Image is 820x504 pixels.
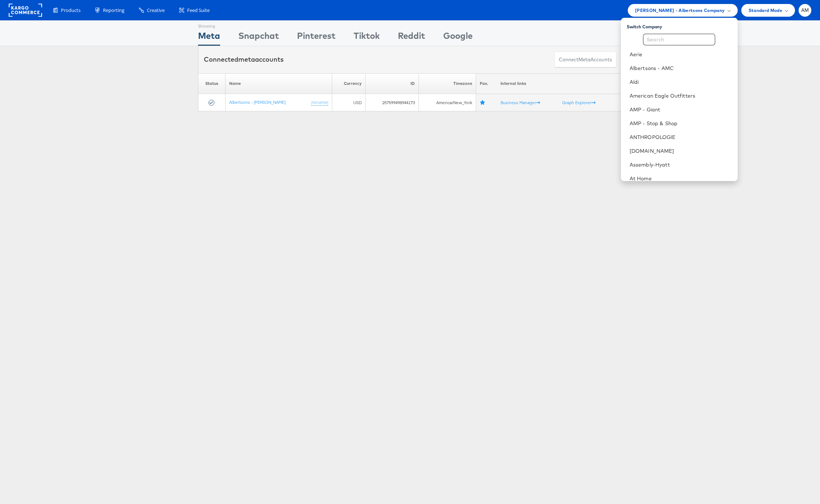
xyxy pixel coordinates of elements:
button: ConnectmetaAccounts [554,52,617,68]
td: 257599498944173 [366,94,419,111]
span: AM [801,8,809,13]
div: Pinterest [297,29,335,46]
span: meta [238,55,255,63]
div: Connected accounts [204,55,284,64]
a: AMP - Giant [630,106,732,113]
a: Graph Explorer [562,100,596,105]
th: Timezone [419,73,476,94]
a: At Home [630,175,732,182]
span: [PERSON_NAME] - Albertsons Company [635,7,725,14]
span: Reporting [103,7,124,14]
div: Tiktok [354,29,380,46]
a: ANTHROPOLOGIE [630,134,732,141]
span: meta [578,56,590,63]
th: Name [225,73,332,94]
span: Feed Suite [187,7,210,14]
a: Albertsons - AMC [630,65,732,72]
input: Search [643,34,715,45]
a: Assembly-Hyatt [630,161,732,168]
a: [DOMAIN_NAME] [630,147,732,155]
th: ID [366,73,419,94]
div: Reddit [398,29,425,46]
th: Currency [332,73,365,94]
a: Aerie [630,51,732,58]
th: Status [198,73,225,94]
div: Showing [198,21,220,29]
span: Standard Mode [749,7,782,14]
td: America/New_York [419,94,476,111]
div: Meta [198,29,220,46]
a: Business Manager [500,100,540,105]
div: Snapchat [238,29,279,46]
a: Albertsons - [PERSON_NAME] [229,99,285,105]
a: (rename) [311,99,328,106]
span: Creative [147,7,165,14]
span: Products [61,7,81,14]
div: Google [443,29,473,46]
a: American Eagle Outfitters [630,92,732,99]
td: USD [332,94,365,111]
a: Aldi [630,78,732,86]
a: AMP - Stop & Shop [630,120,732,127]
div: Switch Company [627,21,738,30]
